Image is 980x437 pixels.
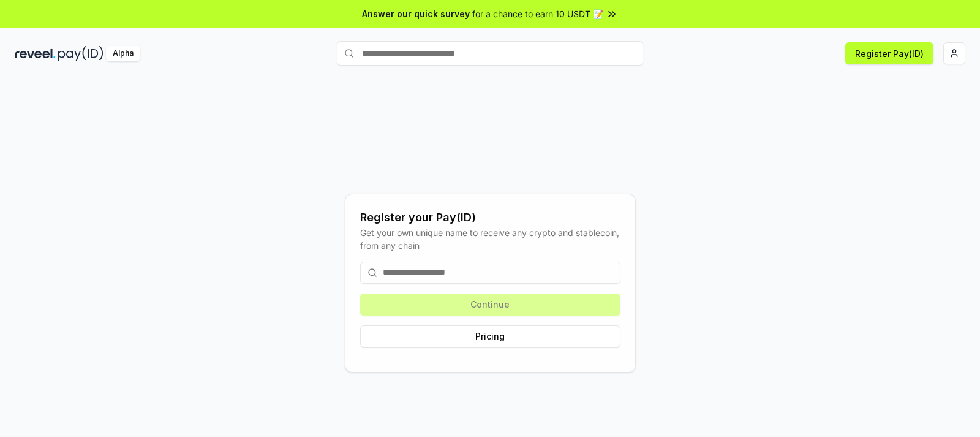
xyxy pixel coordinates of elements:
[106,46,140,61] div: Alpha
[845,42,933,64] button: Register Pay(ID)
[360,209,620,226] div: Register your Pay(ID)
[472,7,603,20] span: for a chance to earn 10 USDT 📝
[360,325,620,348] button: Pricing
[15,46,56,61] img: reveel_dark
[58,46,104,61] img: pay_id
[360,226,620,252] div: Get your own unique name to receive any crypto and stablecoin, from any chain
[362,7,470,20] span: Answer our quick survey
